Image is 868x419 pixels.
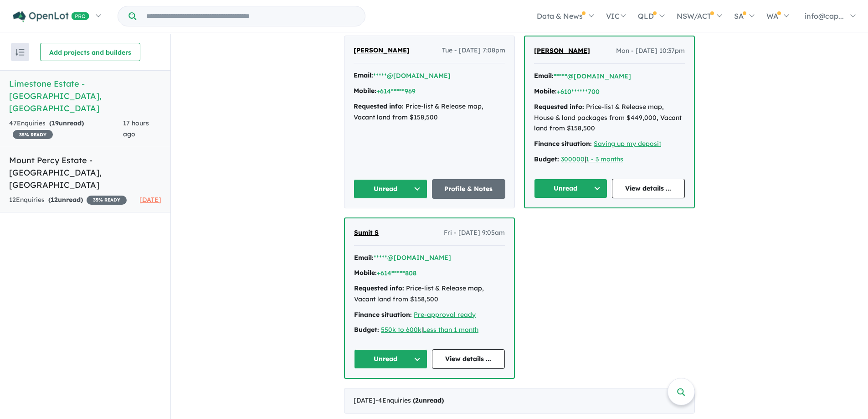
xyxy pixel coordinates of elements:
span: [PERSON_NAME] [534,47,590,55]
strong: ( unread) [49,119,84,127]
button: Unread [354,179,427,199]
span: 17 hours ago [123,119,149,138]
button: Add projects and builders [40,43,140,61]
strong: Email: [354,253,374,262]
span: 12 [51,196,58,204]
strong: Mobile: [354,269,377,277]
strong: Requested info: [354,284,404,292]
span: 35 % READY [13,130,53,139]
a: Sumit S [354,228,379,238]
h5: Limestone Estate - [GEOGRAPHIC_DATA] , [GEOGRAPHIC_DATA] [9,78,161,114]
strong: Budget: [534,155,559,163]
div: 12 Enquir ies [9,195,127,206]
span: - 4 Enquir ies [375,396,444,404]
a: Pre-approval ready [414,310,476,319]
span: 19 [51,119,59,127]
a: View details ... [432,349,505,369]
strong: Email: [534,72,554,80]
strong: Mobile: [354,87,376,95]
a: [PERSON_NAME] [534,46,590,57]
span: [DATE] [139,196,161,204]
div: Price-list & Release map, Vacant land from $158,500 [354,101,505,123]
img: sort.svg [15,49,25,56]
strong: ( unread) [413,396,444,404]
span: info@cap... [805,11,844,21]
strong: Mobile: [534,87,557,95]
a: Saving up my deposit [594,140,661,148]
strong: Finance situation: [354,310,412,319]
img: Openlot PRO Logo White [13,11,89,22]
strong: Finance situation: [534,140,592,148]
div: Price-list & Release map, Vacant land from $158,500 [354,283,505,305]
a: 550k to 600k [381,326,421,334]
a: Profile & Notes [432,179,506,199]
a: 300000 [561,155,585,163]
a: Less than 1 month [423,326,478,334]
a: [PERSON_NAME] [354,45,410,56]
div: | [534,154,685,165]
span: [PERSON_NAME] [354,46,410,54]
a: View details ... [612,179,685,198]
h5: Mount Percy Estate - [GEOGRAPHIC_DATA] , [GEOGRAPHIC_DATA] [9,154,161,191]
div: 47 Enquir ies [9,118,123,140]
div: | [354,325,505,336]
div: [DATE] [344,388,695,414]
span: Fri - [DATE] 9:05am [444,228,505,238]
button: Unread [534,179,607,198]
span: 2 [415,396,419,404]
strong: Budget: [354,326,379,334]
button: Unread [354,349,427,369]
input: Try estate name, suburb, builder or developer [138,6,363,26]
span: Sumit S [354,228,379,237]
span: Mon - [DATE] 10:37pm [616,46,685,57]
a: 1 - 3 months [586,155,623,163]
span: 35 % READY [87,196,127,205]
strong: Requested info: [534,103,584,111]
div: Price-list & Release map, House & land packages from $449,000, Vacant land from $158,500 [534,102,685,134]
span: Tue - [DATE] 7:08pm [442,45,505,56]
strong: Email: [354,71,373,79]
strong: ( unread) [48,196,83,204]
strong: Requested info: [354,102,404,110]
